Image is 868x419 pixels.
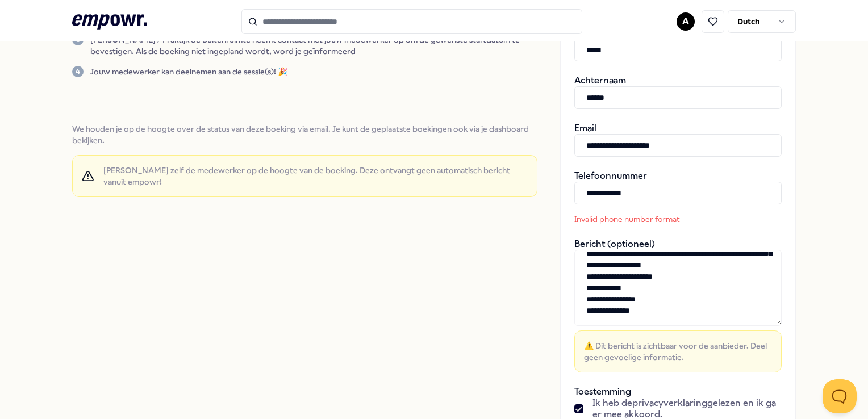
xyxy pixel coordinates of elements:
[823,379,857,413] iframe: Help Scout Beacon - Open
[90,66,287,77] p: Jouw medewerker kan deelnemen aan de sessie(s)! 🎉
[574,238,782,372] div: Bericht (optioneel)
[72,34,84,45] div: 3
[574,75,782,109] div: Achternaam
[72,66,84,77] div: 4
[574,123,782,157] div: Email
[632,397,707,408] a: privacyverklaring
[677,12,695,31] button: A
[103,165,528,187] span: [PERSON_NAME] zelf de medewerker op de hoogte van de boeking. Deze ontvangt geen automatisch beri...
[584,340,772,363] span: ⚠️ Dit bericht is zichtbaar voor de aanbieder. Deel geen gevoelige informatie.
[241,9,582,34] input: Search for products, categories or subcategories
[574,213,728,225] p: Invalid phone number format
[90,34,537,57] p: [PERSON_NAME] / Praktijk de Buitenruimte neemt contact met jouw medewerker op om de gewenste star...
[574,170,782,225] div: Telefoonnummer
[72,123,537,146] span: We houden je op de hoogte over de status van deze boeking via email. Je kunt de geplaatste boekin...
[574,27,782,61] div: Voornaam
